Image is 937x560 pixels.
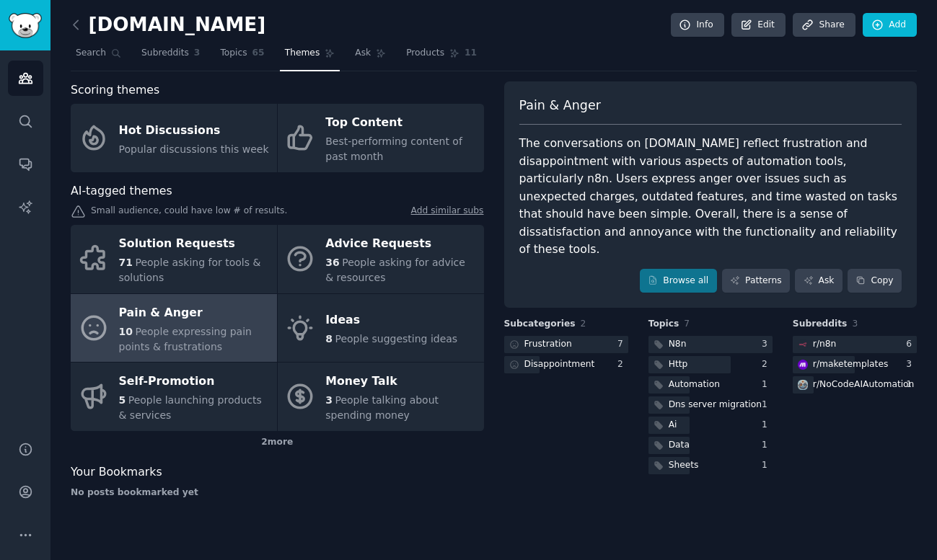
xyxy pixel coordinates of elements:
div: 2 [762,358,773,371]
img: maketemplates [798,360,808,370]
span: People expressing pain points & frustrations [119,326,252,352]
span: AI-tagged themes [71,182,172,200]
a: Automation1 [648,376,773,394]
span: People talking about spending money [325,394,439,421]
a: Disappointment2 [504,356,628,374]
span: Your Bookmarks [71,463,162,481]
div: 1 [762,439,773,452]
div: 1 [762,419,773,432]
span: 71 [119,257,133,268]
div: 1 [906,378,917,391]
span: Themes [285,47,320,60]
span: People asking for advice & resources [325,257,465,283]
a: Solution Requests71People asking for tools & solutions [71,225,277,293]
span: 36 [325,257,339,268]
a: Info [671,13,724,37]
div: Ai [669,419,677,432]
div: Sheets [669,459,699,472]
a: Add [863,13,917,37]
div: No posts bookmarked yet [71,486,484,499]
span: Topics [648,318,679,331]
div: Hot Discussions [119,119,269,142]
a: Patterns [722,269,790,293]
a: Top ContentBest-performing content of past month [278,104,484,172]
a: Products11 [401,42,482,71]
span: 2 [581,319,586,329]
div: Http [669,358,688,371]
div: Data [669,439,690,452]
span: Topics [220,47,247,60]
a: maketemplatesr/maketemplates3 [793,356,917,374]
span: 3 [194,47,201,60]
span: Products [406,47,444,60]
span: Pain & Anger [519,97,601,115]
a: Ask [350,42,391,71]
a: Pain & Anger10People expressing pain points & frustrations [71,294,277,363]
div: Dns server migration [669,399,762,412]
a: NoCodeAIAutomationr/NoCodeAIAutomation1 [793,376,917,394]
a: Frustration7 [504,336,628,354]
span: Subcategories [504,318,576,331]
a: Money Talk3People talking about spending money [278,363,484,431]
div: 2 [617,358,628,371]
div: Top Content [325,112,476,135]
div: Pain & Anger [119,301,270,324]
span: 65 [252,47,265,60]
span: People asking for tools & solutions [119,257,261,283]
div: 3 [906,358,917,371]
span: Subreddits [793,318,848,331]
span: 8 [325,333,333,345]
span: 3 [325,394,333,406]
div: 7 [617,338,628,351]
div: 1 [762,399,773,412]
span: 7 [684,319,690,329]
div: The conversations on [DOMAIN_NAME] reflect frustration and disappointment with various aspects of... [519,135,902,259]
img: n8n [798,339,808,350]
a: Ai1 [648,417,773,435]
span: Search [76,47,106,60]
a: Ideas8People suggesting ideas [278,294,484,363]
a: Share [793,13,855,37]
a: Http2 [648,356,773,374]
span: 5 [119,394,126,406]
div: r/ n8n [813,338,837,351]
a: Edit [731,13,786,37]
span: 10 [119,326,133,337]
a: Hot DiscussionsPopular discussions this week [71,104,277,172]
div: Disappointment [524,358,595,371]
div: Solution Requests [119,233,270,256]
div: Frustration [524,338,572,351]
img: GummySearch logo [9,13,42,38]
div: Automation [669,378,720,391]
a: Ask [795,269,843,293]
div: 1 [762,459,773,472]
span: People launching products & services [119,394,262,421]
div: Self-Promotion [119,370,270,394]
button: Copy [848,269,902,293]
a: Data1 [648,437,773,455]
div: 3 [762,338,773,351]
span: People suggesting ideas [335,333,458,345]
span: Ask [355,47,371,60]
span: 3 [852,319,858,329]
a: Self-Promotion5People launching products & services [71,363,277,431]
div: 2 more [71,431,484,454]
a: N8n3 [648,336,773,354]
span: Subreddits [141,47,189,60]
div: Advice Requests [325,233,476,256]
div: Ideas [325,309,457,332]
a: Sheets1 [648,457,773,475]
a: Themes [280,42,340,71]
a: Advice Requests36People asking for advice & resources [278,225,484,293]
a: Subreddits3 [136,42,205,71]
div: r/ maketemplates [813,358,889,371]
div: N8n [669,338,687,351]
div: r/ NoCodeAIAutomation [813,378,915,391]
a: Browse all [640,269,717,293]
span: 11 [465,47,477,60]
div: Small audience, could have low # of results. [71,205,484,220]
a: Dns server migration1 [648,396,773,414]
span: Best-performing content of past month [325,135,462,162]
h2: [DOMAIN_NAME] [71,14,265,37]
div: 1 [762,378,773,391]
